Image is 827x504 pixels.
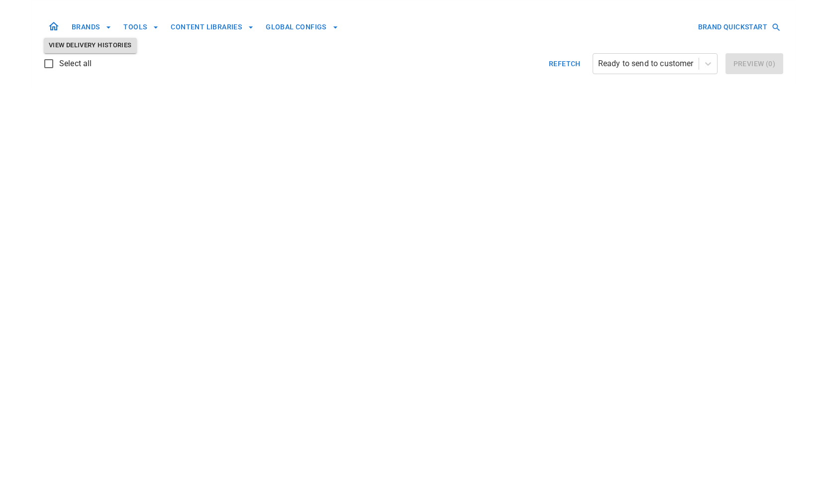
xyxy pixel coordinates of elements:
button: BRANDS [68,18,115,36]
button: BRAND QUICKSTART [694,18,783,36]
button: Refetch [545,53,585,74]
button: TOOLS [119,18,163,36]
span: Select all [59,58,92,70]
button: CONTENT LIBRARIES [167,18,258,36]
button: View Delivery Histories [44,38,137,53]
button: GLOBAL CONFIGS [262,18,342,36]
